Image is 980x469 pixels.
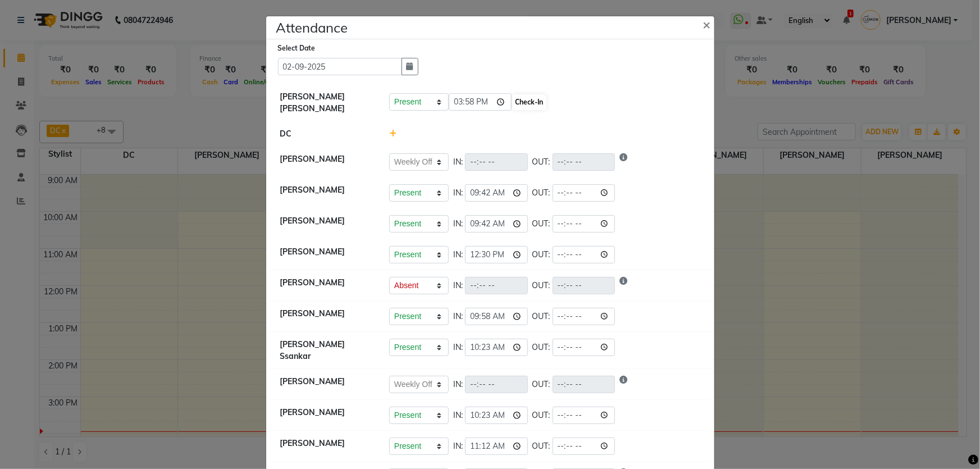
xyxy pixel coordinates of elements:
span: OUT: [532,187,550,199]
span: OUT: [532,218,550,230]
div: [PERSON_NAME] [PERSON_NAME] [272,91,381,115]
span: IN: [453,440,463,452]
label: Select Date [278,43,316,53]
div: DC [272,128,381,140]
span: OUT: [532,341,550,353]
span: OUT: [532,249,550,261]
span: OUT: [532,379,550,390]
div: [PERSON_NAME] [272,153,381,171]
button: Close [694,8,722,40]
span: IN: [453,311,463,322]
div: [PERSON_NAME] [272,407,381,424]
div: [PERSON_NAME] Ssankar [272,339,381,362]
span: IN: [453,341,463,353]
i: Show reason [619,153,627,171]
span: OUT: [532,440,550,452]
span: OUT: [532,280,550,292]
h4: Attendance [276,17,348,38]
span: OUT: [532,311,550,322]
div: [PERSON_NAME] [272,277,381,294]
span: IN: [453,218,463,230]
span: IN: [453,409,463,421]
span: IN: [453,280,463,292]
i: Show reason [619,277,627,294]
div: [PERSON_NAME] [272,376,381,393]
span: OUT: [532,156,550,168]
div: [PERSON_NAME] [272,246,381,263]
span: × [703,16,711,33]
span: IN: [453,187,463,199]
div: [PERSON_NAME] [272,308,381,325]
button: Check-In [513,94,546,110]
span: IN: [453,156,463,168]
div: [PERSON_NAME] [272,438,381,455]
i: Show reason [619,376,627,393]
span: IN: [453,379,463,390]
div: [PERSON_NAME] [272,184,381,202]
input: Select date [278,58,402,75]
span: OUT: [532,409,550,421]
span: IN: [453,249,463,261]
div: [PERSON_NAME] [272,215,381,233]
